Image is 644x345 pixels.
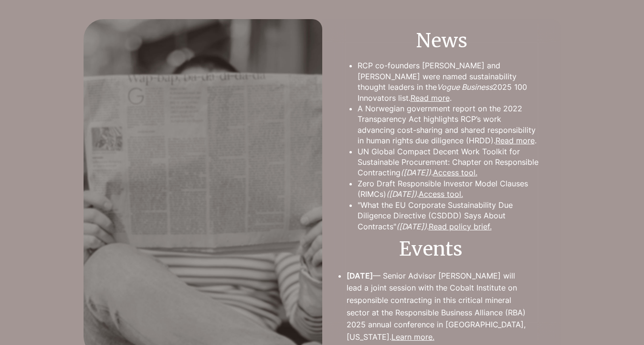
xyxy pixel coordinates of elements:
[347,270,528,344] p: ​ — Senior Advisor [PERSON_NAME] will lead a joint session with the Cobalt Institute on responsib...
[344,27,539,54] h2: News
[429,222,492,231] a: Read policy brief.
[396,222,429,231] span: ([DATE]).
[411,93,450,103] a: Read more
[347,271,373,280] span: [DATE]
[401,168,433,177] span: ([DATE]).
[358,146,539,178] p: UN Global Compact Decent Work Toolkit for Sustainable Procurement: Chapter on Responsible Contrac...
[358,178,539,200] p: Zero Draft Responsible Investor Model Clauses (RIMCs)
[333,236,528,262] h2: Events
[403,311,599,323] p: ​​
[391,332,434,342] a: Learn more.
[358,104,537,145] span: A Norwegian government report on the 2022 Transparency Act highlights RCP’s work advancing cost-s...
[433,168,477,177] a: Access tool.
[358,61,527,102] span: RCP co-founders [PERSON_NAME] and [PERSON_NAME] were named sustainability thought leaders in the ...
[437,82,493,92] span: Vogue Business
[419,189,463,199] a: Access tool.
[386,189,419,199] span: ([DATE]).
[358,200,539,232] p: "What the EU Corporate Sustainability Due Diligence Directive (CSDDD) Says About Contracts"
[496,136,535,145] a: Read more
